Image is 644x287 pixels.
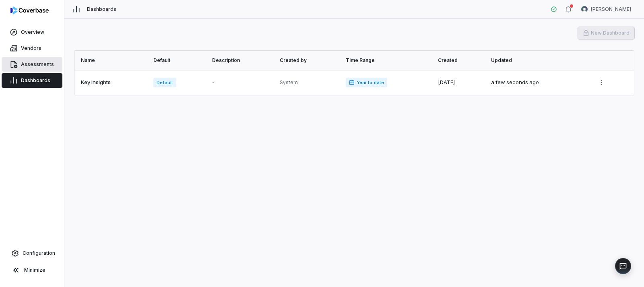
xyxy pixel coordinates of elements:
[486,51,590,70] th: Updated
[2,41,62,56] a: Vendors
[275,51,341,70] th: Created by
[576,3,636,15] button: Arun Muthu avatar[PERSON_NAME]
[595,76,608,89] button: More actions
[23,250,55,256] span: Configuration
[87,6,116,12] span: Dashboards
[581,6,588,12] img: Arun Muthu avatar
[433,51,486,70] th: Created
[21,61,54,68] span: Assessments
[207,51,275,70] th: Description
[21,77,50,84] span: Dashboards
[2,73,62,88] a: Dashboards
[10,6,49,14] img: logo-D7KZi-bG.svg
[2,57,62,72] a: Assessments
[3,246,61,260] a: Configuration
[74,51,149,70] th: Name
[21,29,44,35] span: Overview
[2,25,62,39] a: Overview
[24,267,45,273] span: Minimize
[3,262,61,278] button: Minimize
[591,6,631,12] span: [PERSON_NAME]
[149,51,207,70] th: Default
[341,51,433,70] th: Time Range
[21,45,41,52] span: Vendors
